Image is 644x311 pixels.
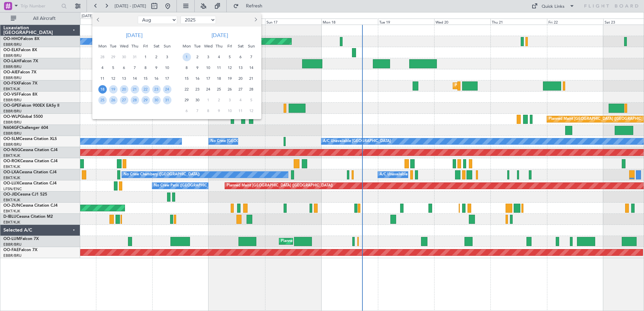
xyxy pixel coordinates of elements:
div: 30-7-2025 [119,51,129,62]
div: 19-9-2025 [224,73,235,84]
div: 26-8-2025 [108,95,119,105]
span: 11 [215,64,223,72]
div: Thu [129,41,140,51]
div: 2-10-2025 [214,95,224,105]
div: 10-8-2025 [162,62,172,73]
div: 12-9-2025 [224,62,235,73]
div: 6-8-2025 [119,62,129,73]
span: 27 [120,96,128,104]
span: 28 [98,53,107,61]
div: Tue [192,41,203,51]
span: 13 [120,74,128,83]
span: 5 [247,96,256,104]
span: 26 [109,96,118,104]
div: 9-10-2025 [214,105,224,116]
span: 6 [120,64,128,72]
span: 28 [247,85,256,94]
span: 15 [141,74,150,83]
span: 23 [152,85,161,94]
div: 8-9-2025 [181,62,192,73]
span: 29 [141,96,150,104]
span: 20 [236,74,245,83]
div: 29-8-2025 [140,95,151,105]
div: 22-9-2025 [181,84,192,95]
span: 4 [236,96,245,104]
div: 8-8-2025 [140,62,151,73]
div: 3-10-2025 [224,95,235,105]
div: 11-9-2025 [214,62,224,73]
span: 29 [183,96,191,104]
span: 31 [131,53,139,61]
span: 21 [247,74,256,83]
div: Tue [108,41,119,51]
div: 22-8-2025 [140,84,151,95]
div: 4-10-2025 [235,95,246,105]
select: Select month [138,16,177,24]
span: 28 [131,96,139,104]
span: 7 [131,64,139,72]
div: 28-8-2025 [129,95,140,105]
div: 11-8-2025 [97,73,108,84]
div: 5-8-2025 [108,62,119,73]
span: 24 [204,85,213,94]
span: 22 [141,85,150,94]
div: 8-10-2025 [203,105,214,116]
div: 1-8-2025 [140,51,151,62]
div: 7-8-2025 [129,62,140,73]
button: Previous month [95,14,102,25]
div: 29-9-2025 [181,95,192,105]
span: 8 [183,64,191,72]
div: 21-8-2025 [129,84,140,95]
span: 18 [98,85,107,94]
span: 11 [236,107,245,115]
span: 8 [204,107,213,115]
span: 12 [226,64,234,72]
div: 29-7-2025 [108,51,119,62]
div: 13-8-2025 [119,73,129,84]
div: 12-8-2025 [108,73,119,84]
div: 3-9-2025 [203,51,214,62]
div: 23-8-2025 [151,84,162,95]
div: Fri [224,41,235,51]
div: 13-9-2025 [235,62,246,73]
span: 11 [98,74,107,83]
div: Sun [246,41,257,51]
select: Select year [181,16,216,24]
div: 4-8-2025 [97,62,108,73]
div: 20-8-2025 [119,84,129,95]
span: 2 [215,96,223,104]
div: 15-8-2025 [140,73,151,84]
div: 3-8-2025 [162,51,172,62]
span: 12 [247,107,256,115]
span: 5 [226,53,234,61]
span: 10 [204,64,213,72]
div: 9-9-2025 [192,62,203,73]
span: 13 [236,64,245,72]
div: 15-9-2025 [181,73,192,84]
div: Wed [119,41,129,51]
span: 7 [193,107,202,115]
span: 1 [204,96,213,104]
span: 22 [183,85,191,94]
div: Mon [181,41,192,51]
div: 21-9-2025 [246,73,257,84]
div: 20-9-2025 [235,73,246,84]
div: 17-9-2025 [203,73,214,84]
div: 9-8-2025 [151,62,162,73]
div: 23-9-2025 [192,84,203,95]
div: 14-9-2025 [246,62,257,73]
span: 6 [236,53,245,61]
span: 14 [131,74,139,83]
div: Mon [97,41,108,51]
div: 24-8-2025 [162,84,172,95]
div: 4-9-2025 [214,51,224,62]
span: 1 [141,53,150,61]
div: 2-8-2025 [151,51,162,62]
div: 14-8-2025 [129,73,140,84]
span: 3 [163,53,171,61]
div: 1-10-2025 [203,95,214,105]
span: 8 [141,64,150,72]
span: 12 [109,74,118,83]
span: 16 [152,74,161,83]
span: 19 [226,74,234,83]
